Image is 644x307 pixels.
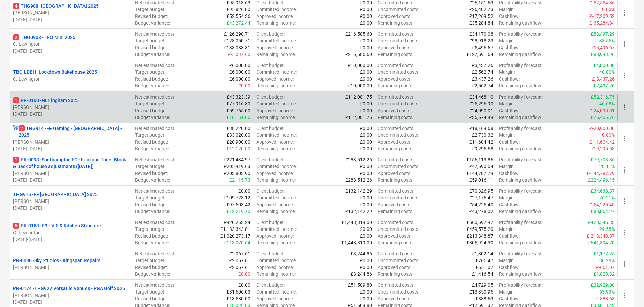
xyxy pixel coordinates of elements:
[13,222,101,229] p: PR-0153 - P3 - VIP & Kitchen Structure
[499,188,543,194] p: Profitability forecast :
[13,205,129,211] p: [DATE] - [DATE]
[467,170,493,177] p: £144,787.79
[360,233,372,239] p: £0.00
[13,264,129,271] p: [PERSON_NAME]
[499,31,543,37] p: Profitability forecast :
[256,69,297,75] p: Committed income :
[256,145,296,152] p: Remaining income :
[360,163,372,170] p: £0.00
[227,94,250,100] p: £43,323.39
[602,6,615,13] p: 0.00%
[256,163,297,170] p: Committed income :
[620,71,629,80] span: more_vert
[360,125,372,132] p: £0.00
[135,100,165,107] p: Target budget :
[378,69,419,75] p: Uncommitted costs :
[256,13,294,20] p: Approved income :
[499,219,543,226] p: Profitability forecast :
[13,139,129,145] p: [PERSON_NAME]
[589,125,615,132] p: £-20,900.00
[13,191,129,211] div: THG915 -FE [GEOGRAPHIC_DATA] 2025[PERSON_NAME][DATE]-[DATE]
[620,166,629,174] span: more_vert
[256,177,296,183] p: Remaining income :
[589,20,615,26] p: £-35,284.84
[224,163,250,170] p: £205,919.63
[256,62,285,69] p: Client budget :
[256,219,285,226] p: Client budget :
[13,9,129,16] p: [PERSON_NAME]
[13,69,129,82] div: TBC-LDBH -Lockdown Bakehouse 2025C. Lewington
[599,37,615,44] p: 38.55%
[13,145,129,152] p: [DATE] - [DATE]
[227,208,250,215] p: £12,219.70
[599,163,615,170] p: 28.11%
[467,51,493,58] p: £127,591.64
[589,107,615,114] p: £-24,090.01
[499,37,515,44] p: Margin :
[360,69,372,75] p: £0.00
[469,114,493,121] p: £35,674.99
[229,177,250,183] p: £2,115.73
[135,13,168,20] p: Revised budget :
[256,194,297,201] p: Committed income :
[469,177,493,183] p: £59,016.11
[499,20,542,26] p: Remaining cashflow :
[13,157,19,163] span: 1
[472,132,493,139] p: £2,730.32
[13,257,129,271] div: PR-0090 -Sky Studios - Kingspan Repairs[PERSON_NAME]
[256,20,296,26] p: Remaining income :
[591,51,615,58] p: £88,993.96
[469,31,493,37] p: £34,170.08
[378,201,411,208] p: Approved costs :
[360,6,372,13] p: £0.00
[378,139,411,145] p: Approved costs :
[13,257,100,264] p: PR-0090 - Sky Studios - Kingspan Repairs
[499,139,520,145] p: Cashflow :
[227,145,250,152] p: £12,120.00
[499,170,520,177] p: Cashflow :
[360,100,372,107] p: £0.00
[13,223,19,229] span: 5
[345,177,372,183] p: £283,512.26
[135,6,165,13] p: Target budget :
[13,41,129,48] p: C. Lewington
[13,75,129,82] p: C. Lewington
[13,177,129,183] p: [DATE] - [DATE]
[469,20,493,26] p: £35,284.84
[13,292,129,299] p: [PERSON_NAME]
[227,132,250,139] p: £33,020.00
[469,188,493,194] p: £70,326.95
[360,226,372,233] p: £0.00
[378,37,419,44] p: Uncommitted costs :
[13,198,129,205] p: [PERSON_NAME]
[469,125,493,132] p: £18,169.68
[378,219,414,226] p: Committed costs :
[378,177,413,183] p: Remaining costs :
[591,114,615,121] p: £76,406.76
[227,201,250,208] p: £97,503.42
[378,114,413,121] p: Remaining costs :
[599,100,615,107] p: 46.68%
[591,94,615,100] p: £52,316.75
[256,201,294,208] p: Approved income :
[135,125,175,132] p: Net estimated cost :
[378,208,413,215] p: Remaining costs :
[472,75,493,82] p: £3,437.26
[256,208,296,215] p: Remaining income :
[378,51,413,58] p: Remaining costs :
[588,219,615,226] p: £428,545.83
[620,134,629,143] span: more_vert
[378,44,411,51] p: Approved costs :
[378,145,413,152] p: Remaining costs :
[256,107,294,114] p: Approved income :
[224,37,250,44] p: £128,050.71
[13,236,129,243] p: [DATE] - [DATE]
[256,37,297,44] p: Committed income :
[135,75,168,82] p: Revised budget :
[360,44,372,51] p: £0.00
[135,31,175,37] p: Net estimated cost :
[238,82,250,89] p: £0.00
[360,139,372,145] p: £0.00
[135,219,175,226] p: Net estimated cost :
[227,6,250,13] p: £95,826.80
